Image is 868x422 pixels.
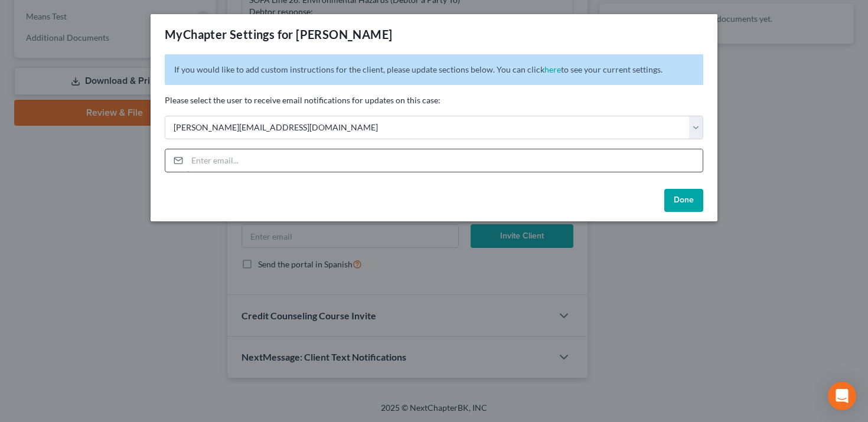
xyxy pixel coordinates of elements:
[664,189,703,212] button: Done
[165,26,392,42] div: MyChapter Settings for [PERSON_NAME]
[187,149,703,172] input: Enter email...
[544,64,561,74] a: here
[165,94,703,106] p: Please select the user to receive email notifications for updates on this case:
[828,382,856,410] div: Open Intercom Messenger
[497,64,663,74] span: You can click to see your current settings.
[174,64,495,74] span: If you would like to add custom instructions for the client, please update sections below.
